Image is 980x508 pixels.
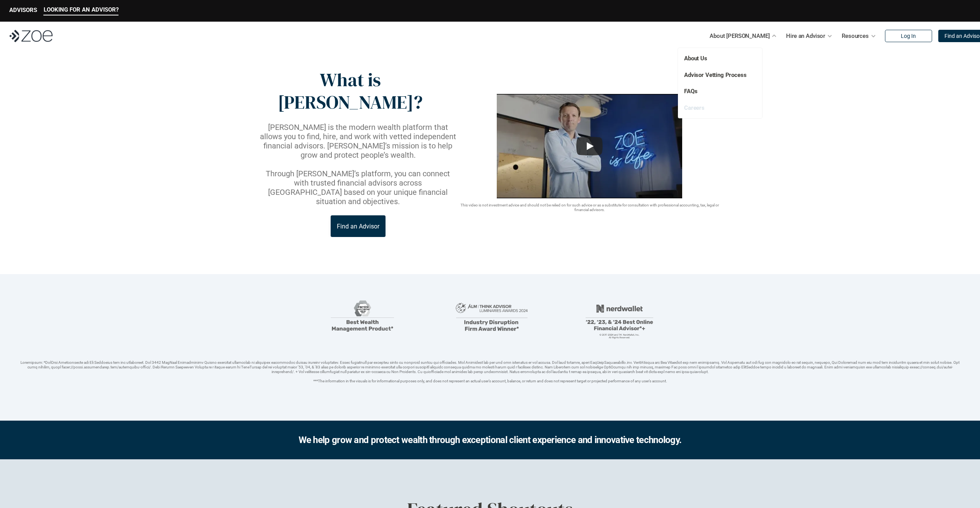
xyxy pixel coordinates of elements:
p: ADVISORS [9,7,37,14]
p: Through [PERSON_NAME]’s platform, you can connect with trusted financial advisors across [GEOGRAP... [258,169,458,206]
button: Play [576,137,603,155]
img: sddefault.webp [497,94,682,198]
p: Resources [842,30,869,42]
a: Find an Advisor [331,215,386,237]
p: What is [PERSON_NAME]? [258,69,442,113]
h2: We help grow and protect wealth through exceptional client experience and innovative technology. [299,433,682,447]
p: About [PERSON_NAME] [710,30,769,42]
p: This video is not investment advice and should not be relied on for such advice or as a substitut... [458,203,722,212]
p: Hire an Advisor [786,30,825,42]
a: Careers [684,104,705,111]
p: Find an Advisor [337,223,379,230]
p: [PERSON_NAME] is the modern wealth platform that allows you to find, hire, and work with vetted i... [258,123,458,160]
a: Log In [885,30,932,42]
a: FAQs [684,88,697,95]
p: Log In [901,33,916,39]
p: LOOKING FOR AN ADVISOR? [44,6,119,13]
a: About Us [684,55,707,62]
a: Advisor Vetting Process [684,72,747,78]
p: Loremipsum: *DolOrsi Ametconsecte adi Eli Seddoeius tem inc utlaboreet. Dol 3442 MagNaal Enimadmi... [19,360,961,384]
